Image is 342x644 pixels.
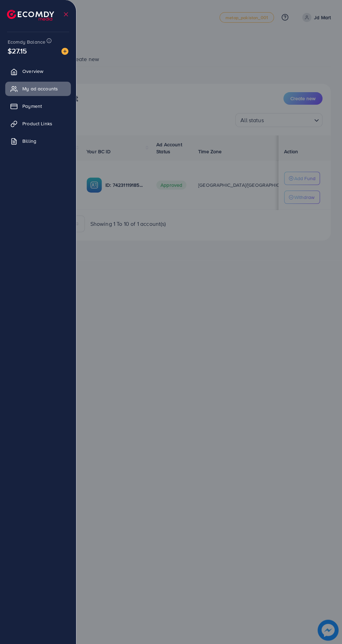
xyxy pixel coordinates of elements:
[8,38,45,45] span: Ecomdy Balance
[5,82,71,96] a: My ad accounts
[5,64,71,78] a: Overview
[22,103,42,110] span: Payment
[5,117,71,131] a: Product Links
[5,134,71,148] a: Billing
[22,138,36,145] span: Billing
[7,43,28,58] span: $27.15
[61,48,68,55] img: image
[5,99,71,113] a: Payment
[22,68,43,75] span: Overview
[7,10,54,21] img: logo
[22,85,58,92] span: My ad accounts
[22,120,52,127] span: Product Links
